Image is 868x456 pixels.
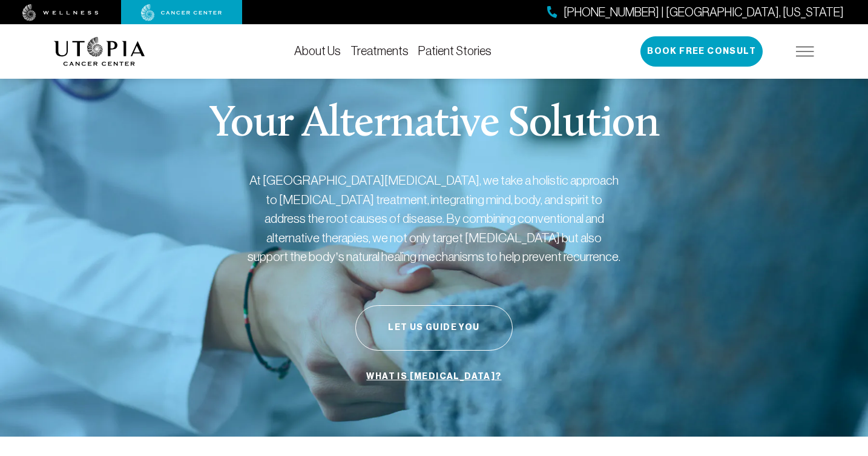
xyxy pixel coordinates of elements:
p: At [GEOGRAPHIC_DATA][MEDICAL_DATA], we take a holistic approach to [MEDICAL_DATA] treatment, inte... [246,171,622,266]
a: What is [MEDICAL_DATA]? [363,365,504,388]
span: [PHONE_NUMBER] | [GEOGRAPHIC_DATA], [US_STATE] [564,4,844,21]
button: Book Free Consult [640,36,763,67]
button: Let Us Guide You [355,305,513,351]
img: icon-hamburger [796,47,814,56]
a: Treatments [350,44,409,58]
img: wellness [22,4,99,21]
p: Your Alternative Solution [209,103,659,147]
img: logo [54,37,145,66]
a: Patient Stories [418,44,492,58]
img: cancer center [141,4,222,21]
a: About Us [294,44,341,58]
a: [PHONE_NUMBER] | [GEOGRAPHIC_DATA], [US_STATE] [547,4,844,21]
